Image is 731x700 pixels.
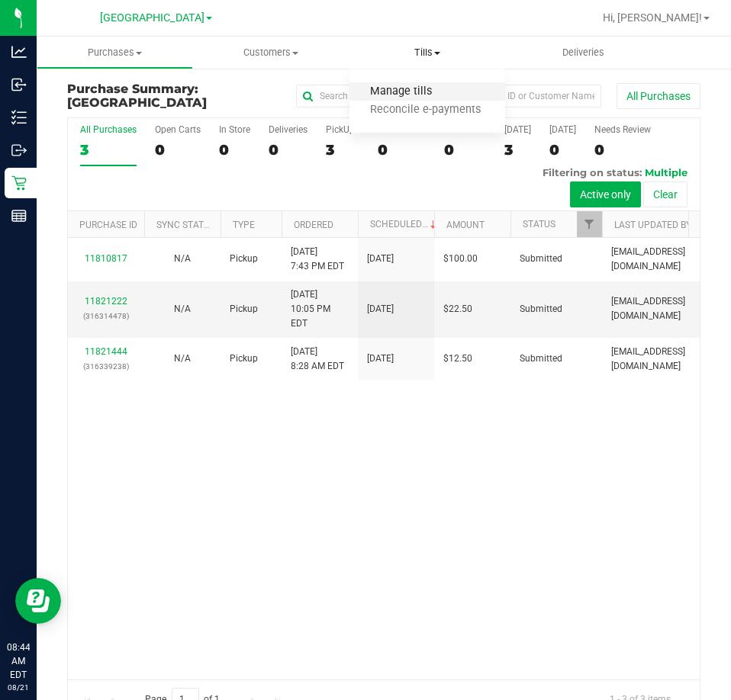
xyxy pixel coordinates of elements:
a: Filter [577,211,602,237]
span: [DATE] [367,352,394,366]
a: Last Updated By [614,220,691,230]
a: Customers [193,37,349,69]
span: [DATE] 8:28 AM EDT [291,345,344,374]
a: Amount [446,220,485,230]
div: All Purchases [80,124,137,135]
a: Sync Status [156,220,215,230]
inline-svg: Reports [11,208,27,223]
a: 11821444 [85,346,127,357]
span: Pickup [230,352,258,366]
div: 0 [219,141,250,159]
span: [GEOGRAPHIC_DATA] [67,95,207,110]
inline-svg: Outbound [11,143,27,158]
a: Type [233,220,255,230]
div: PickUps [326,124,359,135]
span: Multiple [645,166,688,178]
span: Not Applicable [174,253,191,264]
span: Reconcile e-payments [349,104,501,117]
span: Submitted [520,252,562,266]
span: Submitted [520,352,562,366]
div: 0 [269,141,308,159]
div: Needs Review [594,124,651,135]
span: Not Applicable [174,353,191,364]
span: Pickup [230,252,258,266]
span: [DATE] [367,252,394,266]
inline-svg: Analytics [11,44,27,59]
p: 08/21 [7,682,30,693]
a: Ordered [294,220,333,230]
div: [DATE] [549,124,576,135]
span: Hi, [PERSON_NAME]! [603,11,702,24]
button: Active only [570,181,641,207]
span: Tills [349,46,506,59]
div: 3 [504,141,531,159]
h3: Purchase Summary: [67,82,279,109]
a: Tills Manage tills Reconcile e-payments [349,37,506,69]
div: In Store [219,124,250,135]
span: Filtering on status: [543,166,642,178]
div: 0 [594,141,651,159]
div: 3 [326,141,359,159]
p: (316314478) [77,309,135,323]
span: [GEOGRAPHIC_DATA] [100,11,204,24]
span: Purchases [37,46,192,59]
span: $100.00 [443,252,478,266]
span: [DATE] 7:43 PM EDT [291,245,344,274]
span: $22.50 [443,302,472,316]
button: N/A [174,252,191,266]
div: 0 [444,141,486,159]
p: (316339238) [77,359,135,374]
div: 0 [155,141,201,159]
span: Deliveries [542,46,625,59]
a: Status [523,219,555,230]
span: Pickup [230,302,258,316]
inline-svg: Inventory [11,110,27,125]
span: Submitted [520,302,562,316]
inline-svg: Retail [11,175,27,191]
inline-svg: Inbound [11,77,27,92]
a: Purchase ID [79,220,137,230]
span: $12.50 [443,352,472,366]
button: All Purchases [617,83,700,109]
span: [DATE] 10:05 PM EDT [291,287,349,332]
div: [DATE] [504,124,531,135]
button: Clear [643,181,688,207]
iframe: Resource center [15,578,61,624]
p: 08:44 AM EDT [7,641,30,682]
a: Deliveries [505,37,662,69]
span: [DATE] [367,302,394,316]
span: Not Applicable [174,303,191,314]
a: 11810817 [85,253,127,264]
span: Manage tills [349,85,452,98]
a: Scheduled [370,219,440,230]
div: 0 [378,141,426,159]
div: Open Carts [155,124,201,135]
span: Customers [194,46,349,59]
div: 0 [549,141,576,159]
button: N/A [174,352,191,366]
button: N/A [174,302,191,316]
div: 3 [80,141,137,159]
input: Search Purchase ID, Original ID, State Registry ID or Customer Name... [296,85,601,108]
div: Deliveries [269,124,308,135]
a: Purchases [37,37,193,69]
a: 11821222 [85,296,127,307]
